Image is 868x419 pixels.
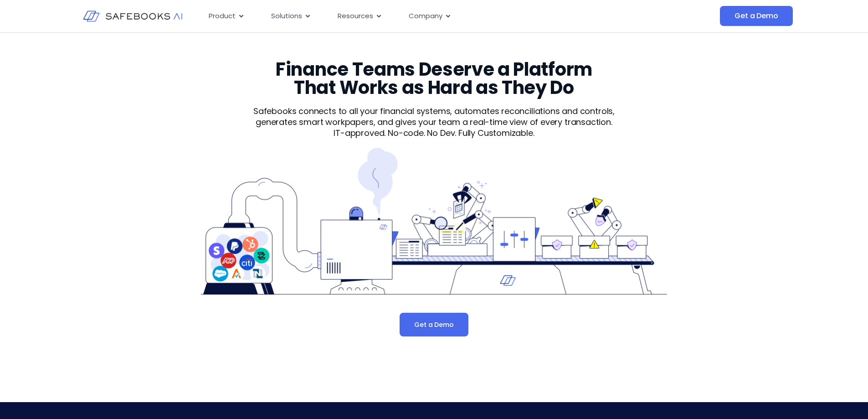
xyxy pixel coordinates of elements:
span: Company [409,11,442,21]
h3: Finance Teams Deserve a Platform That Works as Hard as They Do [258,60,610,97]
p: Safebooks connects to all your financial systems, automates reconciliations and controls, generat... [237,106,631,128]
a: Get a Demo [720,6,792,26]
a: Get a Demo [400,313,468,336]
div: Menu Toggle [201,7,629,25]
nav: Menu [201,7,629,25]
span: Product [209,11,236,21]
span: Get a Demo [734,11,778,21]
span: Get a Demo [414,320,453,329]
span: Solutions [271,11,302,21]
p: IT-approved. No-code. No Dev. Fully Customizable. [237,128,631,139]
span: Resources [338,11,373,21]
img: Product 1 [201,148,667,295]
